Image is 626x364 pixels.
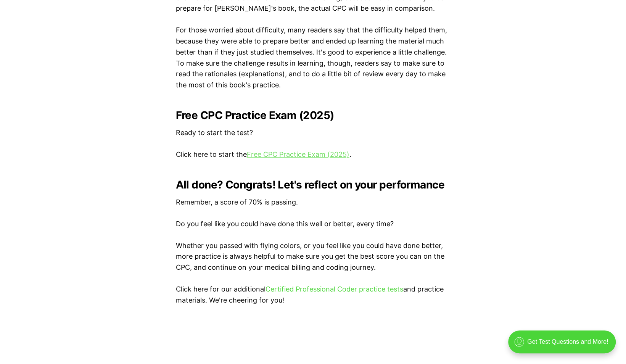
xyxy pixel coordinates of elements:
[502,327,626,364] iframe: portal-trigger
[176,240,451,273] p: Whether you passed with flying colors, or you feel like you could have done better, more practice...
[266,285,403,293] a: Certified Professional Coder practice tests
[176,149,451,160] p: Click here to start the .
[176,25,451,91] p: For those worried about difficulty, many readers say that the difficulty helped them, because the...
[176,284,451,306] p: Click here for our additional and practice materials. We're cheering for you!
[247,150,349,158] a: Free CPC Practice Exam (2025)
[176,109,451,121] h2: Free CPC Practice Exam (2025)
[176,179,451,191] h2: All done? Congrats! Let's reflect on your performance
[176,197,451,208] p: Remember, a score of 70% is passing.
[176,219,451,230] p: Do you feel like you could have done this well or better, every time?
[176,127,451,139] p: Ready to start the test?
